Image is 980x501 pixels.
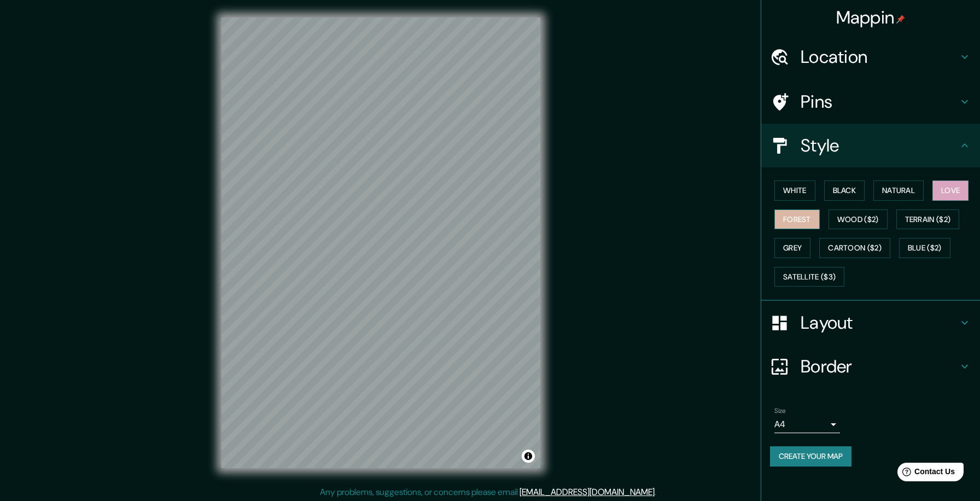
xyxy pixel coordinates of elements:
[883,458,968,489] iframe: Help widget launcher
[658,486,660,499] div: .
[896,15,905,24] img: pin-icon.png
[520,486,655,498] a: [EMAIL_ADDRESS][DOMAIN_NAME]
[761,35,980,79] div: Location
[801,91,958,113] h4: Pins
[656,486,658,499] div: .
[774,209,820,230] button: Forest
[221,18,540,468] canvas: Map
[770,446,851,467] button: Create your map
[774,406,786,416] label: Size
[761,301,980,345] div: Layout
[801,356,958,377] h4: Border
[824,180,865,201] button: Black
[829,209,888,230] button: Wood ($2)
[774,416,840,433] div: A4
[774,238,810,258] button: Grey
[819,238,890,258] button: Cartoon ($2)
[899,238,950,258] button: Blue ($2)
[774,180,815,201] button: White
[774,267,844,287] button: Satellite ($3)
[801,46,958,68] h4: Location
[801,312,958,334] h4: Layout
[761,124,980,167] div: Style
[761,345,980,388] div: Border
[896,209,960,230] button: Terrain ($2)
[932,180,969,201] button: Love
[873,180,924,201] button: Natural
[522,450,535,463] button: Toggle attribution
[836,7,906,28] h4: Mappin
[320,486,656,499] p: Any problems, suggestions, or concerns please email .
[801,135,958,156] h4: Style
[761,80,980,124] div: Pins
